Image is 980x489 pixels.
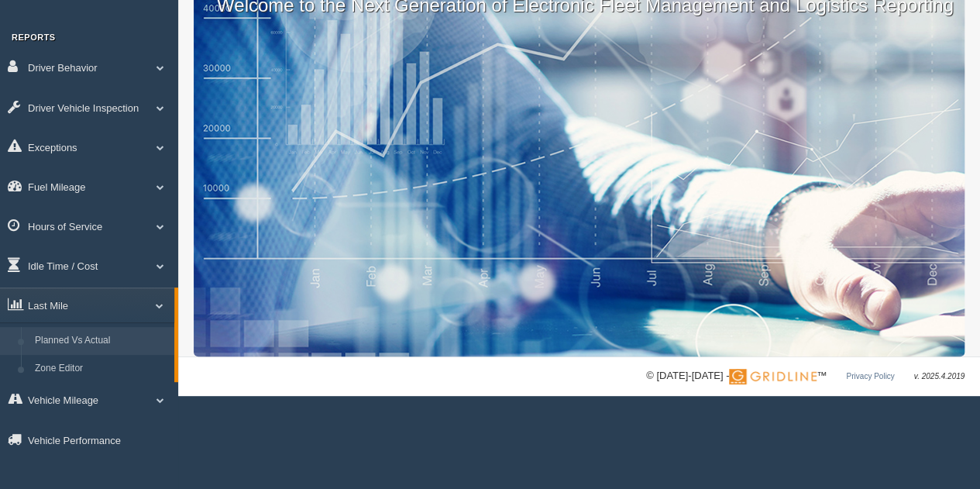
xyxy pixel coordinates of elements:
img: Gridline [729,369,817,384]
a: Privacy Policy [846,372,894,381]
a: Zone Editor [28,355,174,383]
span: v. 2025.4.2019 [914,372,965,381]
a: Planned Vs Actual [28,327,174,355]
div: © [DATE]-[DATE] - ™ [646,368,965,384]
